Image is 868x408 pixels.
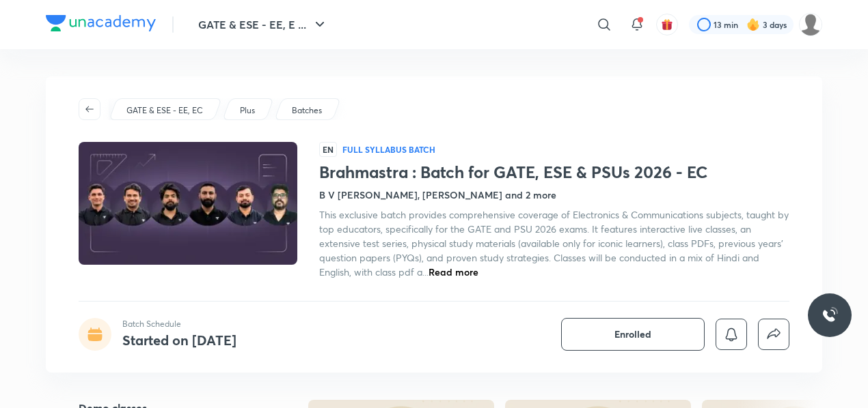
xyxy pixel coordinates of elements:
[46,15,156,31] img: Company Logo
[656,14,678,35] button: avatar
[319,188,556,202] h4: B V [PERSON_NAME], [PERSON_NAME] and 2 more
[614,327,651,341] span: Enrolled
[319,208,789,278] span: This exclusive batch provides comprehensive coverage of Electronics & Communications subjects, ta...
[429,265,478,278] span: Read more
[799,13,822,36] img: Shambhavi Choubey
[342,144,435,155] p: Full Syllabus Batch
[240,104,255,117] p: Plus
[46,15,156,35] a: Company Logo
[190,11,336,38] button: GATE & ESE - EE, E ...
[746,18,760,31] img: streak
[122,318,236,330] p: Batch Schedule
[319,142,337,157] span: EN
[238,104,258,117] a: Plus
[290,104,325,117] a: Batches
[561,318,705,351] button: Enrolled
[126,104,203,117] p: GATE & ESE - EE, EC
[292,104,322,117] p: Batches
[122,331,236,349] h4: Started on [DATE]
[124,104,206,117] a: GATE & ESE - EE, EC
[822,307,838,323] img: ttu
[661,18,673,31] img: avatar
[319,162,789,182] h1: Brahmastra : Batch for GATE, ESE & PSUs 2026 - EC
[77,141,299,266] img: Thumbnail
